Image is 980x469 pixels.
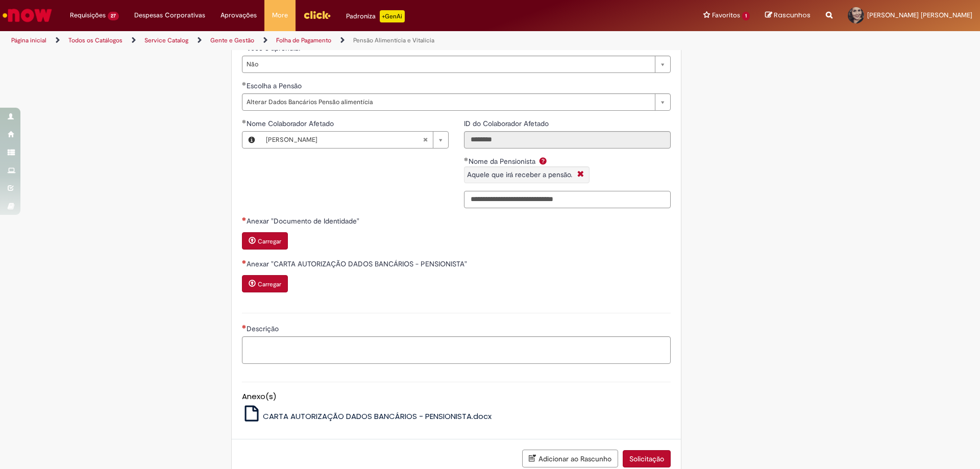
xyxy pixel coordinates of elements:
[346,10,405,22] div: Padroniza
[11,36,46,44] a: Página inicial
[469,157,537,166] span: Nome da Pensionista
[220,10,257,20] span: Aprovações
[242,260,247,264] span: Necessários
[247,119,336,128] span: Somente leitura - Nome Colaborador Afetado
[242,118,336,129] label: Nome Colaborador Afetado
[247,259,469,268] span: Anexar "CARTA AUTORIZAÇÃO DADOS BANCÁRIOS - PENSIONISTA"
[575,169,586,180] i: Fechar More information Por question_nome_da_pensionista_filho
[418,132,433,148] abbr: Limpar campo Nome Colaborador Afetado
[522,450,618,467] button: Adicionar ao Rascunho
[303,7,331,22] img: click_logo_yellow_360x200.png
[712,10,740,20] span: Favoritos
[108,12,119,20] span: 27
[210,36,254,44] a: Gente e Gestão
[742,12,750,20] span: 1
[774,10,811,20] span: Rascunhos
[247,56,650,72] span: Não
[8,31,646,50] ul: Trilhas de página
[242,336,671,364] textarea: Descrição
[380,10,405,22] p: +GenAi
[144,36,188,44] a: Service Catalog
[242,411,492,422] a: CARTA AUTORIZAÇÃO DADOS BANCÁRIOS - PENSIONISTA.docx
[247,81,304,90] span: Escolha a Pensão
[242,132,261,148] button: Nome Colaborador Afetado, Visualizar este registro Marcio Pereira Tavares
[242,82,247,86] span: Obrigatório Preenchido
[263,411,492,422] span: CARTA AUTORIZAÇÃO DADOS BANCÁRIOS - PENSIONISTA.docx
[242,275,288,292] button: Carregar anexo de Anexar "CARTA AUTORIZAÇÃO DADOS BANCÁRIOS - PENSIONISTA" Required
[242,325,247,329] span: Necessários
[623,450,671,467] button: Solicitação
[467,170,572,179] span: Aquele que irá receber a pensão.
[242,232,288,250] button: Carregar anexo de Anexar "Documento de Identidade" Required
[537,157,549,165] span: Ajuda para Nome da Pensionista
[242,119,247,124] span: Obrigatório Preenchido
[272,10,288,20] span: More
[464,131,671,149] input: ID do Colaborador Afetado
[353,36,434,44] a: Pensão Alimentícia e Vitalícia
[266,132,423,148] span: [PERSON_NAME]
[247,324,281,333] span: Descrição
[464,157,469,161] span: Obrigatório Preenchido
[242,392,671,401] h5: Anexo(s)
[464,191,671,208] input: Nome da Pensionista
[1,5,54,26] img: ServiceNow
[867,11,972,19] span: [PERSON_NAME] [PERSON_NAME]
[258,280,281,288] small: Carregar
[242,217,247,221] span: Necessários
[247,43,303,53] span: Você é aprendiz?
[247,94,650,110] span: Alterar Dados Bancários Pensão alimentícia
[68,36,122,44] a: Todos os Catálogos
[765,11,811,20] a: Rascunhos
[276,36,331,44] a: Folha de Pagamento
[464,118,551,129] label: Somente leitura - ID do Colaborador Afetado
[70,10,106,20] span: Requisições
[134,10,205,20] span: Despesas Corporativas
[247,216,361,226] span: Anexar "Documento de Identidade"
[261,132,448,148] a: [PERSON_NAME]Limpar campo Nome Colaborador Afetado
[258,237,281,245] small: Carregar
